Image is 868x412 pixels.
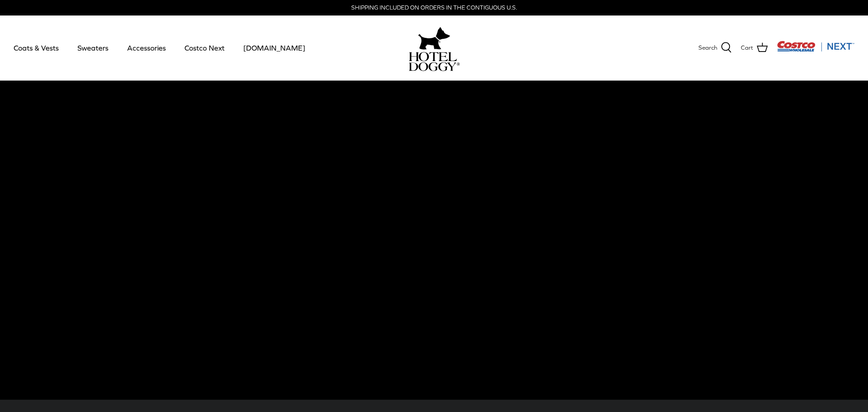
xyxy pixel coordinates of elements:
a: Visit Costco Next [777,46,854,53]
a: Coats & Vests [5,32,67,63]
a: hoteldoggy.com hoteldoggycom [409,25,460,71]
a: [DOMAIN_NAME] [235,32,313,63]
span: Search [699,43,717,53]
span: Cart [741,43,753,53]
a: Search [699,42,732,54]
a: Cart [741,42,768,54]
img: hoteldoggy.com [418,25,450,52]
a: Accessories [119,32,174,63]
img: Costco Next [777,41,854,52]
a: Sweaters [69,32,117,63]
img: hoteldoggycom [409,52,460,71]
a: Costco Next [176,32,233,63]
